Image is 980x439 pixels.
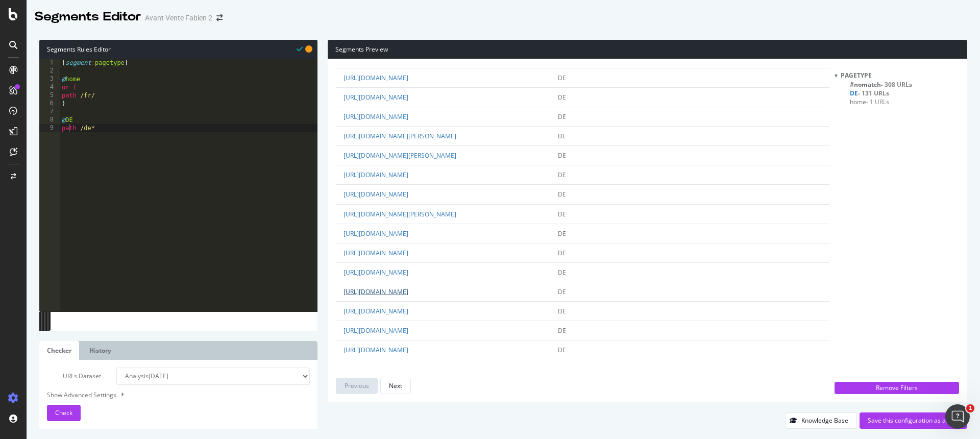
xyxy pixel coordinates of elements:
[39,108,60,116] div: 7
[558,287,566,296] span: DE
[558,307,566,315] span: DE
[558,249,566,257] span: DE
[39,341,79,360] a: Checker
[558,326,566,335] span: DE
[55,408,72,417] span: Check
[344,210,456,218] a: [URL][DOMAIN_NAME][PERSON_NAME]
[216,14,223,21] div: arrow-right-arrow-left
[145,13,212,23] div: Avant Vente Fabien 2
[344,112,408,121] a: [URL][DOMAIN_NAME]
[344,249,408,257] a: [URL][DOMAIN_NAME]
[558,74,566,82] span: DE
[39,368,109,385] label: URLs Dataset
[344,132,456,140] a: [URL][DOMAIN_NAME][PERSON_NAME]
[858,89,889,97] span: - 131 URLs
[39,59,60,67] div: 1
[835,382,959,394] button: Remove Filters
[558,268,566,277] span: DE
[344,93,408,102] a: [URL][DOMAIN_NAME]
[39,116,60,124] div: 8
[558,151,566,160] span: DE
[380,378,411,394] button: Next
[841,383,953,392] div: Remove Filters
[344,346,408,354] a: [URL][DOMAIN_NAME]
[344,151,456,160] a: [URL][DOMAIN_NAME][PERSON_NAME]
[82,341,119,360] a: History
[305,44,312,54] span: You have unsaved modifications
[866,97,889,106] span: - 1 URLs
[39,124,60,132] div: 9
[558,346,566,354] span: DE
[344,268,408,277] a: [URL][DOMAIN_NAME]
[558,170,566,179] span: DE
[558,190,566,199] span: DE
[344,326,408,335] a: [URL][DOMAIN_NAME]
[558,210,566,218] span: DE
[801,416,848,425] div: Knowledge Base
[841,71,872,80] span: pagetype
[297,44,303,54] span: Syntax is valid
[39,75,60,83] div: 3
[35,8,141,26] div: Segments Editor
[344,74,408,82] a: [URL][DOMAIN_NAME]
[850,97,889,106] span: Click to filter pagetype on home
[860,412,967,429] button: Save this configuration as active
[966,404,974,412] span: 1
[881,80,912,89] span: - 308 URLs
[558,229,566,238] span: DE
[336,378,378,394] button: Previous
[868,416,959,425] div: Save this configuration as active
[850,89,889,97] span: Click to filter pagetype on DE
[39,67,60,75] div: 2
[389,381,402,390] div: Next
[344,307,408,315] a: [URL][DOMAIN_NAME]
[39,91,60,100] div: 5
[344,190,408,199] a: [URL][DOMAIN_NAME]
[39,390,302,400] div: Show Advanced Settings
[558,93,566,102] span: DE
[558,132,566,140] span: DE
[345,381,369,390] div: Previous
[558,112,566,121] span: DE
[344,170,408,179] a: [URL][DOMAIN_NAME]
[47,405,81,421] button: Check
[785,412,857,429] button: Knowledge Base
[945,404,970,429] iframe: Intercom live chat
[39,40,317,59] div: Segments Rules Editor
[39,83,60,91] div: 4
[344,229,408,238] a: [URL][DOMAIN_NAME]
[344,287,408,296] a: [URL][DOMAIN_NAME]
[39,100,60,108] div: 6
[328,40,967,59] div: Segments Preview
[850,80,912,89] span: Click to filter pagetype on #nomatch
[785,416,857,425] a: Knowledge Base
